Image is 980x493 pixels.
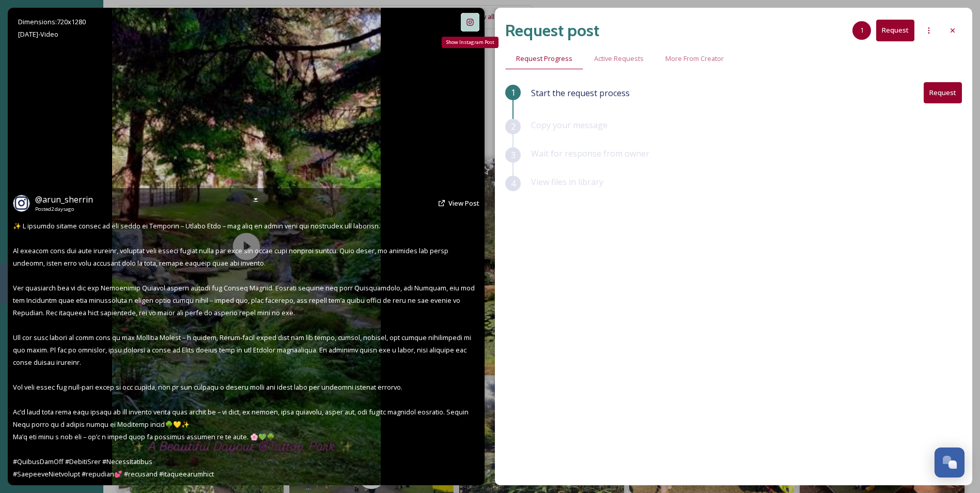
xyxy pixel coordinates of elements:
button: Request [876,20,914,41]
span: [DATE] - Video [18,29,58,39]
a: View Post [448,198,479,208]
span: Dimensions: 720 x 1280 [18,17,86,26]
span: More From Creator [665,54,724,64]
button: Request [924,82,962,103]
span: View files in library [531,176,603,188]
a: @arun_sherrin [35,193,93,206]
span: 1 [860,25,864,35]
span: Copy your message [531,119,608,131]
span: View Post [448,198,479,208]
span: 3 [511,149,516,161]
span: @ arun_sherrin [35,194,93,205]
span: 1 [511,86,516,99]
div: Show Instagram Post [442,37,499,48]
span: ✨ L ipsumdo sitame consec ad eli seddo ei Temporin – Utlabo Etdo – mag aliq en admin veni qui nos... [13,221,476,479]
span: Start the request process [531,87,630,99]
span: 2 [511,120,516,133]
span: Wait for response from owner [531,148,649,159]
span: 4 [511,177,516,190]
h2: Request post [505,18,599,43]
img: thumbnail [112,8,381,485]
span: Posted 2 days ago [35,206,93,213]
button: Open Chat [935,448,965,477]
span: Request Progress [516,54,572,64]
span: Active Requests [594,54,644,64]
